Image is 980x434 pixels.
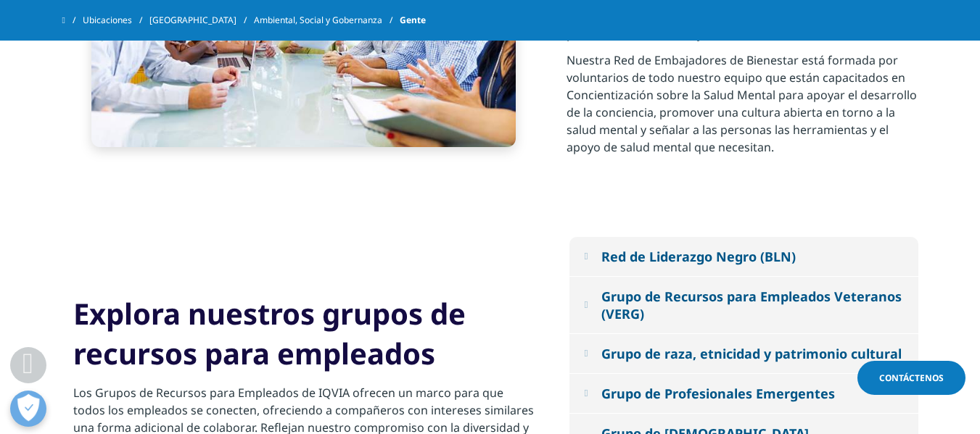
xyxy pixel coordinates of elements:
button: Grupo de raza, etnicidad y patrimonio cultural [569,334,918,373]
button: Grupo de Profesionales Emergentes [569,374,918,413]
button: Abrir preferencias [10,391,46,427]
font: Contáctenos [879,372,944,384]
font: Ambiental, Social y Gobernanza [254,14,382,26]
a: Contáctenos [857,361,965,395]
a: [GEOGRAPHIC_DATA] [149,7,254,33]
a: Ambiental, Social y Gobernanza [254,7,400,33]
font: Grupo de Recursos para Empleados Veteranos (VERG) [601,288,902,322]
font: Grupo de raza, etnicidad y patrimonio cultural [601,345,902,362]
button: Grupo de Recursos para Empleados Veteranos (VERG) [569,277,918,333]
font: Red de Liderazgo Negro (BLN) [601,248,796,265]
font: Explora nuestros grupos de recursos para empleados [73,293,466,373]
font: Ubicaciones [83,14,132,26]
font: Gente [400,14,426,26]
font: Grupo de Profesionales Emergentes [601,385,835,402]
font: Nuestra Red de Embajadores de Bienestar está formada por voluntarios de todo nuestro equipo que e... [567,52,917,155]
button: Red de Liderazgo Negro (BLN) [569,237,918,276]
a: Ubicaciones [83,7,149,33]
font: [GEOGRAPHIC_DATA] [149,14,236,26]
